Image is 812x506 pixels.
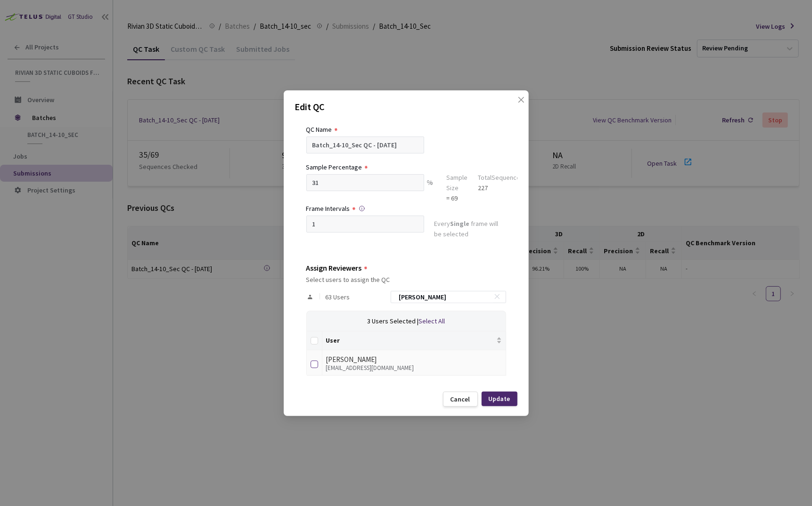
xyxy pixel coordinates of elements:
[435,218,506,241] div: Every frame will be selected
[306,276,506,283] div: Select users to assign the QC
[517,96,525,122] span: close
[418,317,445,325] span: Select All
[326,365,502,371] div: [EMAIL_ADDRESS][DOMAIN_NAME]
[447,193,468,203] div: = 69
[322,331,506,350] th: User
[326,354,502,365] div: [PERSON_NAME]
[508,96,523,111] button: Close
[451,395,470,403] div: Cancel
[306,124,332,135] div: QC Name
[367,317,418,325] span: 3 Users Selected |
[326,337,494,344] span: User
[306,162,362,172] div: Sample Percentage
[451,219,470,228] strong: Single
[447,172,468,193] div: Sample Size
[424,174,436,203] div: %
[489,395,510,402] div: Update
[306,174,424,191] input: e.g. 10
[306,264,362,272] div: Assign Reviewers
[306,216,424,233] input: Enter frame interval
[394,291,494,303] input: Search
[295,100,517,114] p: Edit QC
[326,293,350,301] span: 63 Users
[306,203,350,214] div: Frame Intervals
[478,183,524,193] div: 227
[478,172,524,183] div: Total Sequences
